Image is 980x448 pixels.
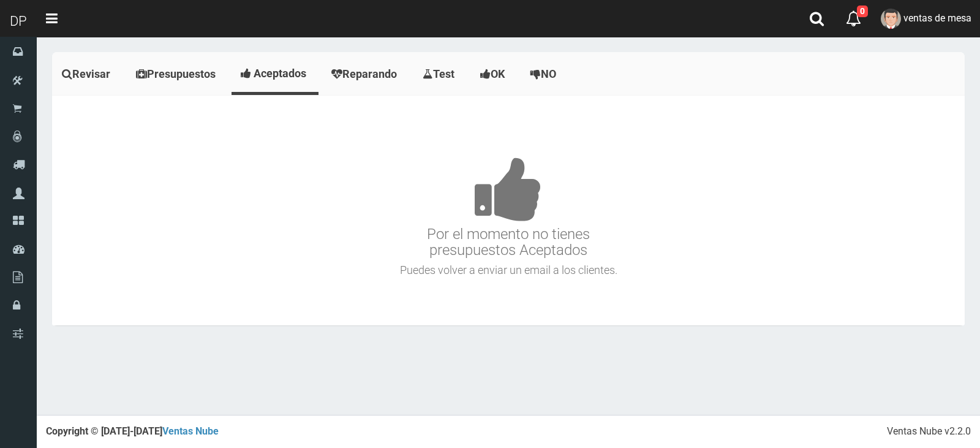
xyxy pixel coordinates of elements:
a: Ventas Nube [162,425,219,437]
a: NO [521,55,569,93]
span: OK [491,67,505,80]
span: ventas de mesa [903,12,971,24]
span: Revisar [72,67,110,80]
a: Reparando [322,55,410,93]
strong: Copyright © [DATE]-[DATE] [46,425,219,437]
a: Presupuestos [126,55,228,93]
span: NO [541,67,556,80]
a: Test [413,55,467,93]
a: OK [470,55,518,93]
h3: Por el momento no tienes presupuestos Aceptados [55,120,962,259]
span: 0 [857,6,868,17]
span: Test [433,67,454,80]
div: Ventas Nube v2.2.0 [887,425,971,439]
img: User Image [881,9,901,29]
a: Revisar [52,55,123,93]
span: Presupuestos [147,67,216,80]
a: Aceptados [232,55,318,92]
span: Aceptados [254,67,306,80]
h4: Puedes volver a enviar un email a los clientes. [55,264,962,276]
span: Reparando [342,67,397,80]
